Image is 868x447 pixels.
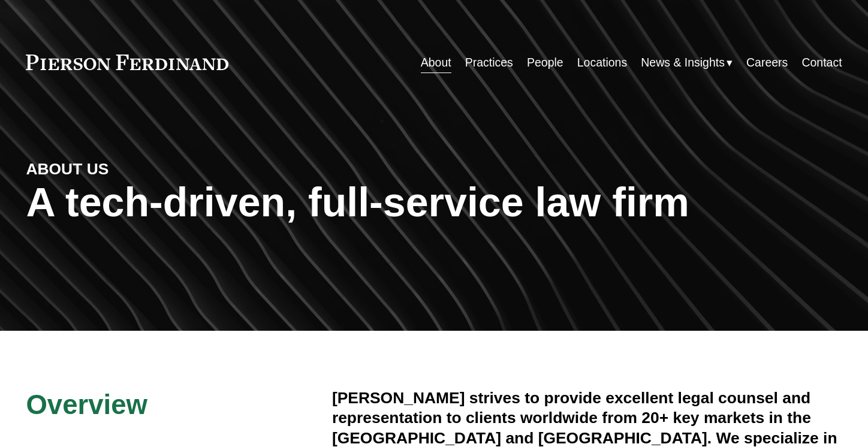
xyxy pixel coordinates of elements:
a: folder dropdown [641,51,733,74]
a: Practices [465,51,513,74]
a: Careers [746,51,788,74]
a: About [421,51,451,74]
a: Locations [577,51,627,74]
a: Contact [801,51,842,74]
h1: A tech-driven, full-service law firm [26,179,842,226]
span: News & Insights [641,52,725,73]
strong: ABOUT US [26,160,108,178]
a: People [527,51,563,74]
span: Overview [26,389,147,420]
